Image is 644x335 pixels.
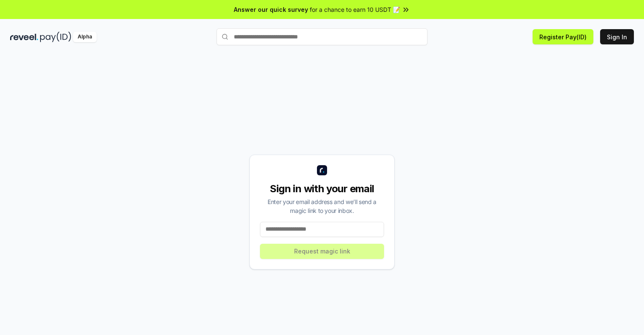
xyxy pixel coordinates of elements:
img: logo_small [317,165,327,175]
button: Sign In [600,29,634,44]
div: Sign in with your email [260,182,384,196]
div: Enter your email address and we’ll send a magic link to your inbox. [260,197,384,215]
img: pay_id [40,32,71,42]
span: Answer our quick survey [234,5,308,14]
img: reveel_dark [10,32,38,42]
div: Alpha [73,32,97,42]
button: Register Pay(ID) [533,29,593,44]
span: for a chance to earn 10 USDT 📝 [310,5,400,14]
